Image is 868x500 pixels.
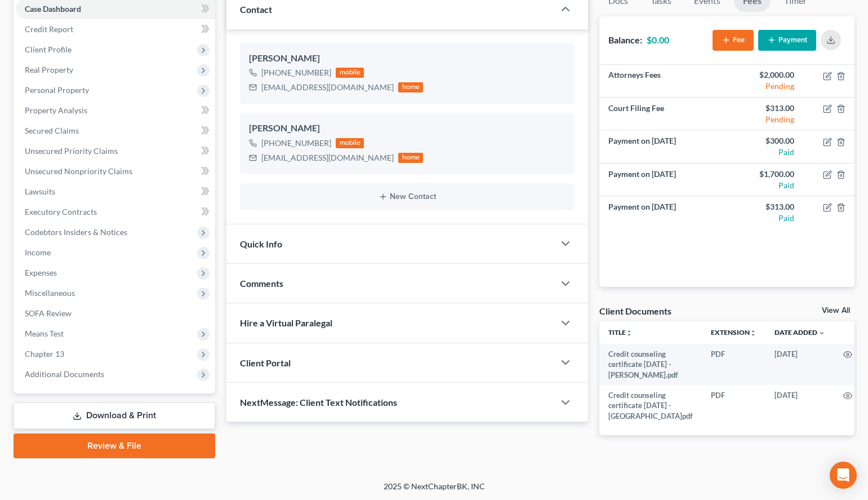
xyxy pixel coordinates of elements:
[240,317,332,328] span: Hire a Virtual Paralegal
[736,180,795,191] div: Paid
[336,68,364,78] div: mobile
[249,52,566,65] div: [PERSON_NAME]
[25,24,73,34] span: Credit Report
[16,161,215,182] a: Unsecured Nonpriority Claims
[240,238,282,249] span: Quick Info
[765,344,834,385] td: [DATE]
[25,105,87,115] span: Property Analysis
[830,462,857,489] div: Open Intercom Messenger
[16,19,215,39] a: Credit Report
[647,34,669,45] strong: $0.00
[25,146,118,156] span: Unsecured Priority Claims
[398,82,423,92] div: home
[25,308,72,318] span: SOFA Review
[240,278,283,289] span: Comments
[261,152,394,163] div: [EMAIL_ADDRESS][DOMAIN_NAME]
[249,192,566,201] button: New Contact
[822,307,850,315] a: View All
[16,202,215,222] a: Executory Contracts
[25,45,72,54] span: Client Profile
[25,349,64,359] span: Chapter 13
[240,4,272,15] span: Contact
[16,141,215,161] a: Unsecured Priority Claims
[626,330,633,337] i: unfold_more
[818,330,825,337] i: expand_more
[774,328,825,337] a: Date Added expand_more
[25,126,79,135] span: Secured Claims
[758,30,816,51] button: Payment
[765,385,834,426] td: [DATE]
[25,247,51,257] span: Income
[14,402,215,429] a: Download & Print
[736,114,795,125] div: Pending
[16,182,215,202] a: Lawsuits
[16,121,215,141] a: Secured Claims
[25,65,73,74] span: Real Property
[702,344,765,385] td: PDF
[736,169,795,180] div: $1,700.00
[16,100,215,121] a: Property Analysis
[599,130,727,163] td: Payment on [DATE]
[702,385,765,426] td: PDF
[736,81,795,92] div: Pending
[25,187,55,196] span: Lawsuits
[736,103,795,114] div: $313.00
[711,328,756,337] a: Extensionunfold_more
[16,303,215,324] a: SOFA Review
[398,153,423,163] div: home
[736,147,795,158] div: Paid
[25,4,81,14] span: Case Dashboard
[261,67,331,78] div: [PHONE_NUMBER]
[25,369,104,379] span: Additional Documents
[599,65,727,98] td: Attorneys Fees
[608,34,642,45] strong: Balance:
[750,330,756,337] i: unfold_more
[736,213,795,224] div: Paid
[713,30,754,51] button: Fee
[261,138,331,149] div: [PHONE_NUMBER]
[736,135,795,147] div: $300.00
[25,166,132,176] span: Unsecured Nonpriority Claims
[25,85,89,95] span: Personal Property
[736,201,795,213] div: $313.00
[240,357,291,368] span: Client Portal
[25,329,64,338] span: Means Test
[14,433,215,458] a: Review & File
[736,69,795,81] div: $2,000.00
[599,385,702,426] td: Credit counseling certificate [DATE] - [GEOGRAPHIC_DATA]pdf
[25,227,127,237] span: Codebtors Insiders & Notices
[336,138,364,148] div: mobile
[249,122,566,135] div: [PERSON_NAME]
[599,344,702,385] td: Credit counseling certificate [DATE] - [PERSON_NAME].pdf
[599,98,727,130] td: Court Filing Fee
[599,163,727,196] td: Payment on [DATE]
[599,305,671,317] div: Client Documents
[25,268,57,277] span: Expenses
[261,82,394,93] div: [EMAIL_ADDRESS][DOMAIN_NAME]
[599,196,727,229] td: Payment on [DATE]
[608,328,633,337] a: Titleunfold_more
[240,397,397,408] span: NextMessage: Client Text Notifications
[25,288,75,298] span: Miscellaneous
[25,207,97,216] span: Executory Contracts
